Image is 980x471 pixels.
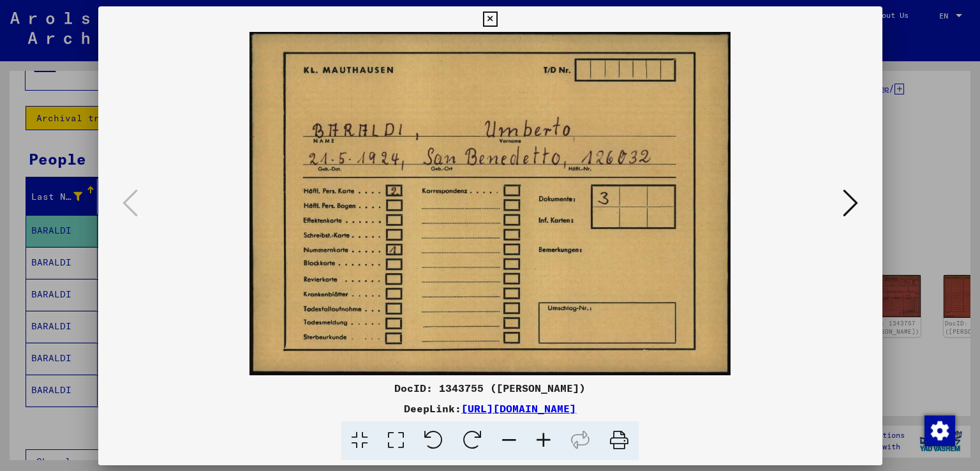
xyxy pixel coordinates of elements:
[98,380,882,396] div: DocID: 1343755 ([PERSON_NAME])
[924,415,954,445] div: Zustimmung ändern
[924,415,955,446] img: Zustimmung ändern
[461,402,576,415] a: [URL][DOMAIN_NAME]
[142,32,839,375] img: 001.jpg
[98,401,882,416] div: DeepLink:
